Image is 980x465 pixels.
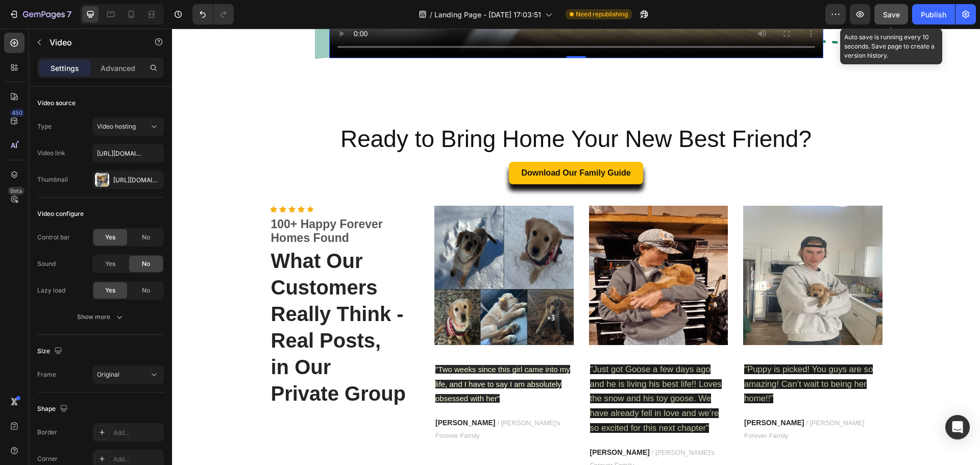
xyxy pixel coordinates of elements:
[945,415,970,439] div: Open Intercom Messenger
[97,371,119,378] span: Original
[418,420,478,428] strong: [PERSON_NAME]
[92,117,164,136] button: Video hosting
[67,8,71,20] p: 7
[874,4,908,25] button: Save
[98,218,248,379] h2: What Our Customers Really Think - Real Posts, in Our Private Group
[105,259,115,268] span: Yes
[50,36,136,48] p: Video
[37,308,164,326] button: Show more
[417,177,556,316] img: Alt Image
[263,390,323,398] strong: [PERSON_NAME]
[37,402,70,416] div: Shape
[883,10,900,19] span: Save
[92,365,164,384] button: Original
[172,29,980,465] iframe: Design area
[142,286,150,295] span: No
[921,9,946,20] div: Publish
[418,336,550,404] span: "Just got Goose a few days ago and he is living his best life!! Loves the snow and his toy goose....
[10,109,24,117] div: 450
[37,259,56,268] div: Sound
[37,99,76,108] div: Video source
[571,177,710,316] img: Alt Image
[113,428,161,437] div: Add...
[105,233,115,242] span: Yes
[572,336,701,375] span: "Puppy is picked! You guys are so amazing! Can’t wait to being her home!!"
[4,4,76,25] button: 7
[113,176,161,185] div: [URL][DOMAIN_NAME]
[37,209,84,218] div: Video configure
[37,370,56,379] div: Frame
[99,189,211,216] span: 100+ Happy Forever Homes Found
[262,177,402,316] img: Alt Image
[51,63,79,74] p: Settings
[430,9,432,20] span: /
[37,454,58,463] div: Corner
[337,133,471,156] a: Download Our Family Guide
[263,336,398,375] span: "Two weeks since this girl came into my life, and I have to say I am absolutely obsessed with her"
[37,149,65,158] div: Video link
[142,259,150,268] span: No
[8,187,24,195] div: Beta
[113,455,161,464] div: Add...
[37,175,68,184] div: Thumbnail
[92,144,164,162] input: Insert video url here
[572,390,632,398] strong: [PERSON_NAME]
[349,140,458,149] strong: Download Our Family Guide
[37,428,57,437] div: Border
[101,63,135,74] p: Advanced
[37,233,70,242] div: Control bar
[263,390,388,411] span: / [PERSON_NAME]'s Forever Family
[37,122,52,131] div: Type
[97,123,136,130] span: Video hosting
[37,345,64,358] div: Size
[912,4,955,25] button: Publish
[105,286,115,295] span: Yes
[192,4,234,25] div: Undo/Redo
[37,286,65,295] div: Lazy load
[77,312,125,322] div: Show more
[418,420,543,440] span: / [PERSON_NAME]'s Forever Family
[576,10,628,19] span: Need republishing
[434,9,541,20] span: Landing Page - [DATE] 17:03:51
[142,233,150,242] span: No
